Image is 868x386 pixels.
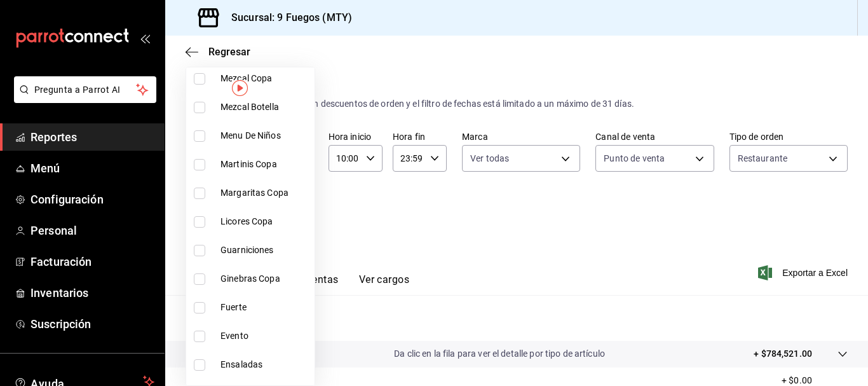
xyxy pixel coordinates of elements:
span: Evento [220,329,309,343]
span: Licores Copa [220,215,309,228]
span: Ginebras Copa [220,272,309,286]
span: Menu De Niños [220,129,309,142]
span: Fuerte [220,301,309,314]
span: Martinis Copa [220,158,309,171]
span: Ensaladas [220,358,309,371]
span: Mezcal Copa [220,72,309,85]
span: Margaritas Copa [220,186,309,200]
span: Guarniciones [220,244,309,257]
span: Mezcal Botella [220,100,309,114]
img: Tooltip marker [232,80,248,96]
